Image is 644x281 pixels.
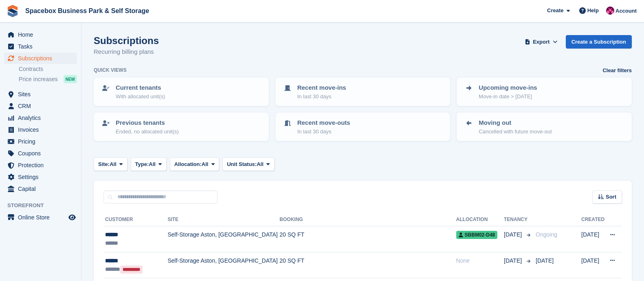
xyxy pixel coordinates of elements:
p: Previous tenants [116,118,179,128]
span: [DATE] [504,257,523,265]
span: [DATE] [536,257,554,264]
span: All [257,160,264,168]
h6: Quick views [94,66,127,74]
p: Recurring billing plans [94,47,159,57]
span: Subscriptions [18,53,67,64]
span: Create [547,7,563,15]
a: menu [4,100,77,112]
span: Sites [18,89,67,100]
th: Booking [279,213,456,226]
a: Preview store [67,212,77,222]
p: Current tenants [116,83,165,93]
span: SBBM02-D48 [456,231,498,239]
span: Tasks [18,41,67,52]
span: Home [18,29,67,40]
span: CRM [18,100,67,112]
a: menu [4,41,77,52]
a: menu [4,159,77,171]
a: Current tenants With allocated unit(s) [95,78,268,105]
a: menu [4,171,77,183]
span: Price increases [19,75,58,83]
img: stora-icon-8386f47178a22dfd0bd8f6a31ec36ba5ce8667c1dd55bd0f319d3a0aa187defe.svg [7,5,19,17]
a: Contracts [19,65,77,73]
p: In last 30 days [297,93,346,101]
a: Clear filters [602,66,632,75]
p: With allocated unit(s) [116,93,165,101]
span: [DATE] [504,230,523,239]
a: Create a Subscription [566,35,632,49]
button: Export [523,35,559,49]
span: Ongoing [536,231,557,238]
th: Tenancy [504,213,532,226]
td: Self-Storage Aston, [GEOGRAPHIC_DATA] [167,252,279,278]
button: Allocation: All [170,157,220,171]
p: Upcoming move-ins [479,83,537,93]
span: Settings [18,171,67,183]
span: Protection [18,159,67,171]
a: Price increases NEW [19,75,77,84]
a: menu [4,112,77,124]
a: menu [4,183,77,195]
span: Site: [98,160,110,168]
span: Invoices [18,124,67,135]
span: Type: [135,160,149,168]
p: Recent move-ins [297,83,346,93]
a: menu [4,212,77,223]
a: menu [4,124,77,135]
span: Online Store [18,212,67,223]
th: Created [581,213,605,226]
button: Type: All [131,157,167,171]
span: Allocation: [174,160,202,168]
td: [DATE] [581,226,605,252]
a: menu [4,148,77,159]
a: menu [4,29,77,40]
button: Unit Status: All [222,157,274,171]
div: NEW [64,75,77,83]
span: All [202,160,209,168]
p: Ended, no allocated unit(s) [116,128,179,136]
h1: Subscriptions [94,35,159,46]
a: menu [4,53,77,64]
span: Coupons [18,148,67,159]
p: Cancelled with future move-out [479,128,552,136]
span: Storefront [7,201,81,210]
a: menu [4,136,77,147]
td: Self-Storage Aston, [GEOGRAPHIC_DATA] [167,226,279,252]
img: Avishka Chauhan [606,7,614,15]
div: None [456,257,504,265]
span: All [110,160,116,168]
p: Moving out [479,118,552,128]
a: Recent move-outs In last 30 days [276,113,450,140]
span: Export [533,38,549,46]
td: 20 SQ FT [279,226,456,252]
span: Help [587,7,599,15]
a: Spacebox Business Park & Self Storage [22,4,152,18]
span: Sort [606,193,616,201]
p: Move-in date > [DATE] [479,93,537,101]
button: Site: All [94,157,127,171]
span: Unit Status: [227,160,257,168]
span: Pricing [18,136,67,147]
span: Account [615,7,637,15]
a: Moving out Cancelled with future move-out [457,113,631,140]
span: Capital [18,183,67,195]
p: In last 30 days [297,128,350,136]
th: Customer [103,213,167,226]
th: Allocation [456,213,504,226]
span: Analytics [18,112,67,124]
p: Recent move-outs [297,118,350,128]
td: 20 SQ FT [279,252,456,278]
td: [DATE] [581,252,605,278]
a: menu [4,89,77,100]
a: Previous tenants Ended, no allocated unit(s) [95,113,268,140]
a: Recent move-ins In last 30 days [276,78,450,105]
span: All [149,160,156,168]
th: Site [167,213,279,226]
a: Upcoming move-ins Move-in date > [DATE] [457,78,631,105]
